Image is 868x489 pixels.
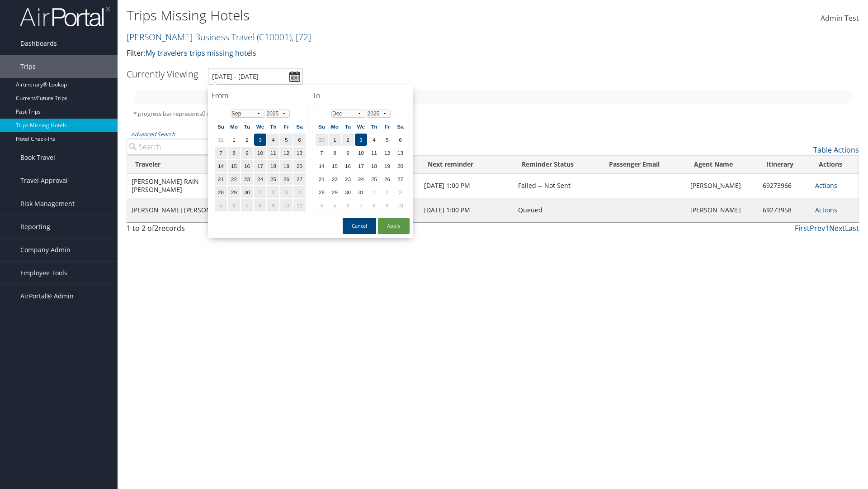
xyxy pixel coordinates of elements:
[355,186,367,198] td: 31
[368,199,380,211] td: 8
[228,147,240,159] td: 8
[795,223,810,233] a: First
[228,186,240,198] td: 29
[20,32,57,55] span: Dashboards
[342,134,354,146] td: 2
[241,134,253,146] td: 2
[280,173,292,185] td: 26
[267,186,279,198] td: 2
[381,186,393,198] td: 2
[316,160,328,172] td: 14
[293,134,306,146] td: 6
[20,239,71,261] span: Company Admin
[254,134,266,146] td: 3
[343,218,376,234] button: Cancel
[420,173,514,198] td: [DATE] 1:00 PM
[758,156,811,173] th: Itinerary
[329,134,341,146] td: 1
[267,134,279,146] td: 4
[254,173,266,185] td: 24
[329,186,341,198] td: 29
[329,120,341,133] th: Mo
[254,147,266,159] td: 10
[821,13,859,23] span: Admin Test
[215,160,227,172] td: 14
[127,173,243,198] td: [PERSON_NAME] RAIN [PERSON_NAME]
[381,199,393,211] td: 9
[368,160,380,172] td: 18
[267,160,279,172] td: 18
[811,156,859,173] th: Actions
[316,147,328,159] td: 7
[329,173,341,185] td: 22
[280,160,292,172] td: 19
[394,199,406,211] td: 10
[280,120,292,133] th: Fr
[241,173,253,185] td: 23
[228,134,240,146] td: 1
[20,55,36,78] span: Trips
[20,146,55,169] span: Book Travel
[815,181,837,190] a: Actions
[215,120,227,133] th: Su
[316,120,328,133] th: Su
[133,110,852,118] h5: * progress bar represents overnights covered for the selected time period.
[254,186,266,198] td: 1
[127,139,300,155] input: Advanced Search
[394,147,406,159] td: 13
[20,285,74,307] span: AirPortal® Admin
[20,169,68,192] span: Travel Approval
[381,134,393,146] td: 5
[368,147,380,159] td: 11
[420,156,514,173] th: Next reminder
[355,120,367,133] th: We
[829,223,845,233] a: Next
[394,173,406,185] td: 27
[293,147,306,159] td: 13
[215,147,227,159] td: 7
[280,199,292,211] td: 10
[355,147,367,159] td: 10
[20,6,110,27] img: airportal-logo.png
[342,173,354,185] td: 23
[514,156,601,173] th: Reminder Status
[127,6,615,25] h1: Trips Missing Hotels
[20,192,75,215] span: Risk Management
[394,160,406,172] td: 20
[368,120,380,133] th: Th
[215,173,227,185] td: 21
[342,147,354,159] td: 9
[254,160,266,172] td: 17
[208,68,303,85] input: [DATE] - [DATE]
[601,156,686,173] th: Passenger Email: activate to sort column ascending
[381,173,393,185] td: 26
[154,223,158,233] span: 2
[316,186,328,198] td: 28
[215,199,227,211] td: 5
[127,68,198,80] h3: Currently Viewing
[514,173,601,198] td: Failed -- Not Sent
[215,134,227,146] td: 31
[316,199,328,211] td: 4
[228,120,240,133] th: Mo
[267,147,279,159] td: 11
[267,120,279,133] th: Th
[202,110,228,118] span: 0 out of 2
[146,48,256,58] a: My travelers trips missing hotels
[293,120,306,133] th: Sa
[355,173,367,185] td: 24
[329,147,341,159] td: 8
[280,134,292,146] td: 5
[254,199,266,211] td: 8
[394,134,406,146] td: 6
[127,198,243,222] td: [PERSON_NAME] [PERSON_NAME]
[292,31,311,43] span: , [ 72 ]
[212,91,309,101] h4: From
[368,173,380,185] td: 25
[342,199,354,211] td: 6
[241,120,253,133] th: Tu
[293,173,306,185] td: 27
[686,173,758,198] td: [PERSON_NAME]
[127,48,615,59] p: Filter:
[758,173,811,198] td: 69273966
